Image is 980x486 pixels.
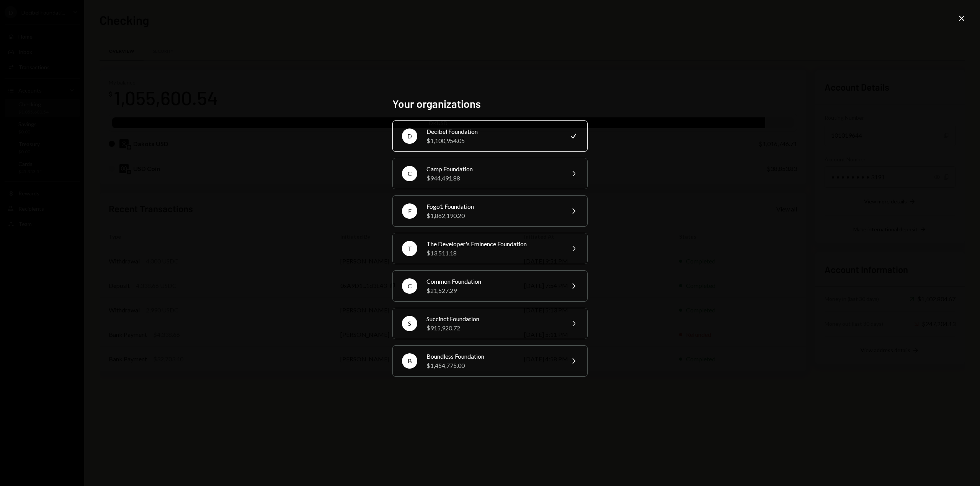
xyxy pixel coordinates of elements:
[426,286,560,295] div: $21,527.29
[392,233,588,264] button: TThe Developer's Eminence Foundation$13,511.18
[392,270,588,302] button: CCommon Foundation$21,527.29
[426,249,560,258] div: $13,511.18
[402,278,417,294] div: C
[426,314,560,323] div: Succinct Foundation
[392,308,588,339] button: SSuccinct Foundation$915,920.72
[426,239,560,249] div: The Developer's Eminence Foundation
[402,353,417,369] div: B
[426,361,560,370] div: $1,454,775.00
[426,174,560,183] div: $944,491.88
[426,127,560,136] div: Decibel Foundation
[402,203,417,219] div: F
[402,316,417,331] div: S
[426,202,560,211] div: Fogo1 Foundation
[402,166,417,181] div: C
[402,241,417,256] div: T
[426,164,560,174] div: Camp Foundation
[392,345,588,377] button: BBoundless Foundation$1,454,775.00
[392,195,588,227] button: FFogo1 Foundation$1,862,190.20
[402,128,417,144] div: D
[426,136,560,145] div: $1,100,954.05
[426,352,560,361] div: Boundless Foundation
[426,277,560,286] div: Common Foundation
[426,211,560,220] div: $1,862,190.20
[392,120,588,152] button: DDecibel Foundation$1,100,954.05
[392,96,588,111] h2: Your organizations
[426,323,560,333] div: $915,920.72
[392,158,588,189] button: CCamp Foundation$944,491.88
